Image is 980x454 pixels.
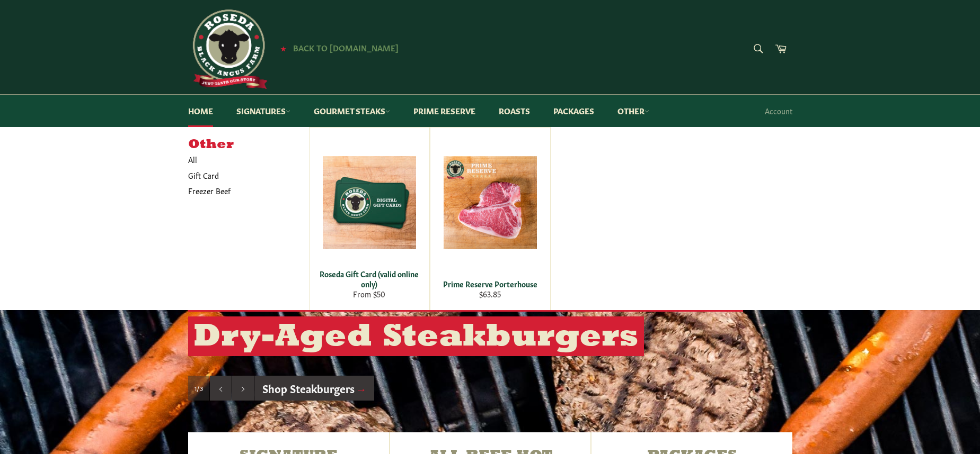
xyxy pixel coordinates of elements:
a: Prime Reserve [403,95,486,127]
span: ★ [280,44,286,52]
div: Slide 1, current [188,376,209,401]
a: Prime Reserve Porterhouse Prime Reserve Porterhouse $63.85 [430,127,551,310]
a: Freezer Beef [183,183,298,198]
img: Roseda Gift Card (valid online only) [323,156,416,249]
button: Next slide [232,376,254,401]
a: ★ Back to [DOMAIN_NAME] [275,44,399,52]
a: Home [178,95,224,127]
a: Roasts [488,95,541,127]
div: Prime Reserve Porterhouse [437,279,543,289]
img: Prime Reserve Porterhouse [444,156,537,249]
img: Roseda Beef [188,10,268,89]
div: $63.85 [437,289,543,299]
a: Signatures [226,95,301,127]
span: → [356,380,367,395]
a: Gift Card [183,168,298,183]
div: Roseda Gift Card (valid online only) [316,269,422,289]
button: Previous slide [210,376,232,401]
h5: Other [188,138,309,152]
a: Shop Steakburgers [254,376,375,401]
a: Other [607,95,660,127]
span: 1/3 [195,384,203,393]
div: From $50 [316,289,422,299]
span: Back to [DOMAIN_NAME] [293,42,399,53]
a: Roseda Gift Card (valid online only) Roseda Gift Card (valid online only) From $50 [309,127,430,310]
a: Account [760,95,798,126]
a: All [183,152,309,167]
a: Gourmet Steaks [303,95,401,127]
a: Packages [543,95,605,127]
